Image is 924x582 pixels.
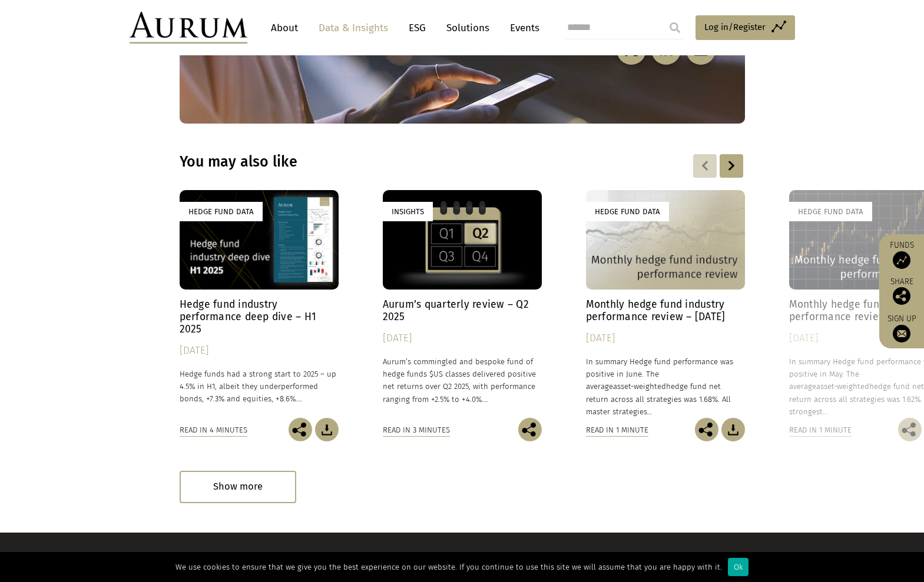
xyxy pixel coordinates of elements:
[586,190,745,418] a: Hedge Fund Data Monthly hedge fund industry performance review – [DATE] [DATE] In summary Hedge f...
[885,278,918,305] div: Share
[885,314,918,342] a: Sign up
[518,418,542,441] img: Share this post
[180,342,339,359] div: [DATE]
[315,418,339,441] img: Download Article
[885,240,918,269] a: Funds
[586,298,745,323] h4: Monthly hedge fund industry performance review – [DATE]
[728,558,749,576] div: Ok
[893,251,910,269] img: Access Funds
[180,298,339,335] h4: Hedge fund industry performance deep dive – H1 2025
[789,424,852,437] div: Read in 1 minute
[816,382,869,391] span: asset-weighted
[403,17,432,39] a: ESG
[586,330,745,347] div: [DATE]
[383,424,450,437] div: Read in 3 minutes
[180,424,247,437] div: Read in 4 minutes
[180,202,263,221] div: Hedge Fund Data
[898,418,922,441] img: Share this post
[313,17,394,39] a: Data & Insights
[130,12,247,44] img: Aurum
[441,17,495,39] a: Solutions
[180,471,296,503] div: Show more
[383,298,542,323] h4: Aurum’s quarterly review – Q2 2025
[893,287,910,305] img: Share this post
[695,418,718,441] img: Share this post
[893,325,910,342] img: Sign up to our newsletter
[721,418,745,441] img: Download Article
[696,15,795,40] a: Log in/Register
[180,153,593,171] h3: You may also like
[383,330,542,347] div: [DATE]
[289,418,312,441] img: Share this post
[789,202,872,221] div: Hedge Fund Data
[504,17,539,39] a: Events
[383,355,542,405] p: Aurum’s commingled and bespoke fund of hedge funds $US classes delivered positive net returns ove...
[704,20,766,34] span: Log in/Register
[383,190,542,418] a: Insights Aurum’s quarterly review – Q2 2025 [DATE] Aurum’s commingled and bespoke fund of hedge f...
[586,424,648,437] div: Read in 1 minute
[613,382,666,391] span: asset-weighted
[180,190,339,418] a: Hedge Fund Data Hedge fund industry performance deep dive – H1 2025 [DATE] Hedge funds had a stro...
[663,16,687,39] input: Submit
[180,368,339,405] p: Hedge funds had a strong start to 2025 – up 4.5% in H1, albeit they underperformed bonds, +7.3% a...
[265,17,304,39] a: About
[586,355,745,418] p: In summary Hedge fund performance was positive in June. The average hedge fund net return across ...
[586,202,669,221] div: Hedge Fund Data
[383,202,433,221] div: Insights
